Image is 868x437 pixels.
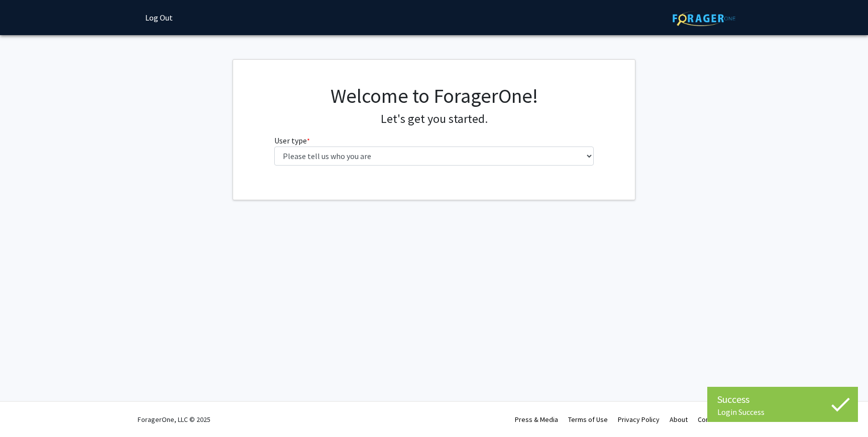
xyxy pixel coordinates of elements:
[274,134,310,147] label: User type
[515,415,558,424] a: Press & Media
[618,415,660,424] a: Privacy Policy
[568,415,608,424] a: Terms of Use
[717,407,848,417] div: Login Success
[670,415,688,424] a: About
[717,392,848,407] div: Success
[698,415,730,424] a: Contact Us
[274,112,594,126] h4: Let's get you started.
[673,11,735,26] img: ForagerOne Logo
[138,402,210,437] div: ForagerOne, LLC © 2025
[274,84,594,108] h1: Welcome to ForagerOne!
